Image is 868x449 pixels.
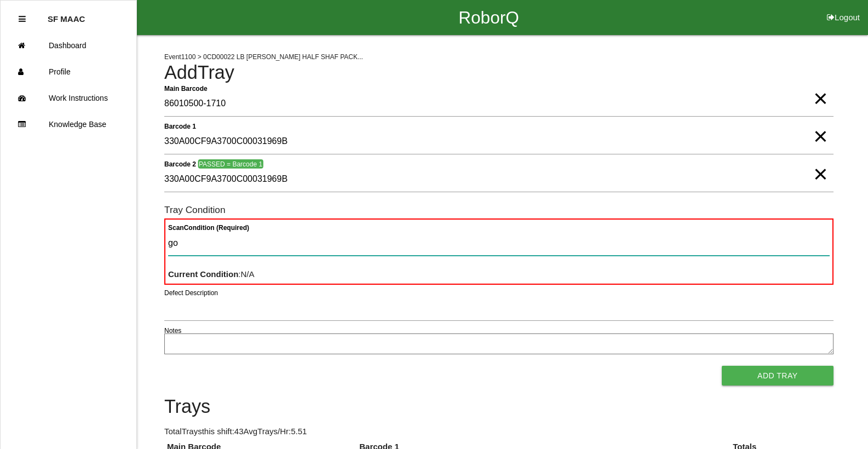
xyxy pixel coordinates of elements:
a: Dashboard [1,32,136,59]
div: Close [19,6,26,32]
span: : N/A [168,269,255,279]
p: Total Trays this shift: 43 Avg Trays /Hr: 5.51 [164,425,833,438]
b: Barcode 1 [164,122,196,130]
span: Clear Input [813,114,827,136]
span: PASSED = Barcode 1 [198,159,263,169]
a: Knowledge Base [1,111,136,137]
span: Event 1100 > 0CD00022 LB [PERSON_NAME] HALF SHAF PACK... [164,53,363,61]
h6: Tray Condition [164,205,833,215]
b: Barcode 2 [164,160,196,168]
b: Current Condition [168,269,238,279]
label: Notes [164,326,181,336]
input: Required [164,91,833,117]
label: Defect Description [164,288,218,298]
span: Clear Input [813,77,827,99]
p: SF MAAC [48,6,85,24]
a: Profile [1,59,136,85]
button: Add Tray [722,366,833,385]
b: Main Barcode [164,84,208,92]
span: Clear Input [813,152,827,174]
b: Scan Condition (Required) [168,224,249,232]
h4: Add Tray [164,62,833,83]
a: Work Instructions [1,85,136,111]
h4: Trays [164,396,833,417]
